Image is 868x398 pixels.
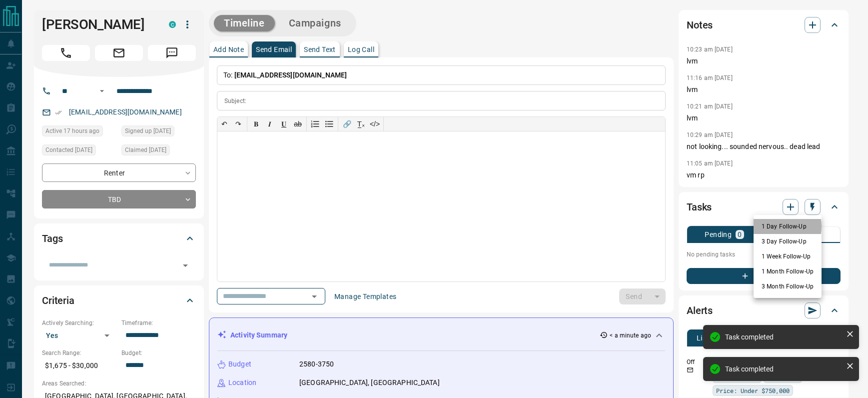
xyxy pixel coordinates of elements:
[754,249,822,264] li: 1 Week Follow-Up
[754,279,822,294] li: 3 Month Follow-Up
[725,333,842,341] div: Task completed
[754,264,822,279] li: 1 Month Follow-Up
[754,219,822,234] li: 1 Day Follow-Up
[725,365,842,373] div: Task completed
[754,234,822,249] li: 3 Day Follow-Up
